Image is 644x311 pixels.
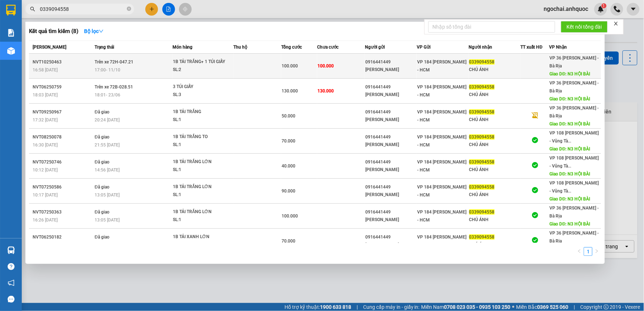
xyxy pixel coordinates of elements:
[365,166,416,174] div: [PERSON_NAME]
[417,159,466,173] span: VP 184 [PERSON_NAME] - HCM
[365,108,416,116] div: 0916441449
[550,105,599,119] span: VP 36 [PERSON_NAME] - Bà Rịa
[95,235,109,240] span: Đã giao
[33,242,58,248] span: 11:24 [DATE]
[365,133,416,141] div: 0916441449
[593,247,601,256] button: right
[469,210,495,215] span: 0339094558
[99,29,104,34] span: down
[428,21,555,33] input: Nhập số tổng đài
[365,116,416,124] div: [PERSON_NAME]
[33,108,92,116] div: NVT09250967
[173,58,227,66] div: 1B TẢI TRẮNG+ 1 TÚI GIẤY
[469,235,495,240] span: 0339094558
[127,7,131,11] span: close-circle
[33,83,92,91] div: NVT06250759
[282,63,298,69] span: 100.000
[84,28,104,34] strong: Bộ lọc
[8,296,14,303] span: message
[365,58,416,66] div: 0916441449
[469,109,495,115] span: 0339094558
[561,21,608,33] button: Kết nối tổng đài
[417,109,466,123] span: VP 184 [PERSON_NAME] - HCM
[469,84,495,90] span: 0339094558
[365,141,416,149] div: [PERSON_NAME]
[365,191,416,199] div: [PERSON_NAME]
[173,241,227,249] div: SL: 1
[282,213,298,219] span: 100.000
[95,192,120,198] span: 13:05 [DATE]
[95,142,120,148] span: 21:55 [DATE]
[550,130,599,144] span: VP 108 [PERSON_NAME] - Vũng Tà...
[127,6,131,13] span: close-circle
[78,25,109,37] button: Bộ lọcdown
[550,155,599,169] span: VP 108 [PERSON_NAME] - Vũng Tà...
[173,108,227,116] div: 1B TẢI TRẮNG
[550,80,599,94] span: VP 36 [PERSON_NAME] - Bà Rịa
[7,47,15,55] img: warehouse-icon
[33,217,58,223] span: 16:26 [DATE]
[550,146,590,152] span: Giao DĐ: N3 HỘI BÀI
[33,167,58,173] span: 10:12 [DATE]
[417,184,466,198] span: VP 184 [PERSON_NAME] - HCM
[33,208,92,216] div: NVT07250363
[365,91,416,99] div: [PERSON_NAME]
[173,183,227,191] div: 1B TẢI TRẮNG LỚN
[550,196,590,202] span: Giao DĐ: N3 HỘI BÀI
[281,45,302,50] span: Tổng cước
[469,91,520,99] div: CHÚ ÁNH
[469,159,495,165] span: 0339094558
[549,45,567,50] span: VP Nhận
[469,116,520,124] div: CHÚ ÁNH
[469,216,520,224] div: CHÚ ÁNH
[173,83,227,91] div: 3 TÚI GIẤY
[95,134,109,140] span: Đã giao
[173,116,227,124] div: SL: 1
[521,45,543,50] span: TT xuất HĐ
[365,183,416,191] div: 0916441449
[173,208,227,216] div: 1B TẢI TRẮNG LỚN
[365,45,385,50] span: Người gửi
[550,121,590,127] span: Giao DĐ: N3 HỘI BÀI
[95,117,120,123] span: 20:24 [DATE]
[33,158,92,166] div: NVT07250746
[317,63,334,69] span: 100.000
[417,84,466,98] span: VP 184 [PERSON_NAME] - HCM
[550,71,590,76] span: Giao DĐ: N3 HỘI BÀI
[282,88,298,94] span: 130.000
[365,233,416,241] div: 0916441449
[282,163,295,169] span: 40.000
[95,184,109,190] span: Đã giao
[30,7,35,12] span: search
[469,66,520,74] div: CHÚ ÁNH
[584,247,593,256] li: 1
[469,241,520,249] div: CHÚ ÁNH
[95,59,133,65] span: Trên xe 72H-047.21
[95,109,109,115] span: Đã giao
[577,249,582,253] span: left
[550,181,599,194] span: VP 108 [PERSON_NAME] - Vũng Tà...
[33,117,58,123] span: 17:32 [DATE]
[550,221,590,227] span: Giao DĐ: N3 HỘI BÀI
[40,5,125,13] input: Tìm tên, số ĐT hoặc mã đơn
[317,45,338,50] span: Chưa cước
[33,45,66,50] span: [PERSON_NAME]
[469,59,495,65] span: 0339094558
[417,59,466,72] span: VP 184 [PERSON_NAME] - HCM
[33,192,58,198] span: 10:17 [DATE]
[317,88,334,94] span: 130.000
[95,167,120,173] span: 14:56 [DATE]
[365,208,416,216] div: 0916441449
[550,55,599,69] span: VP 36 [PERSON_NAME] - Bà Rịa
[469,191,520,199] div: CHÚ ÁNH
[365,241,416,249] div: [PERSON_NAME]
[469,184,495,190] span: 0339094558
[29,28,78,35] h3: Kết quả tìm kiếm ( 8 )
[593,247,601,256] li: Next Page
[584,248,592,256] a: 1
[7,29,15,37] img: solution-icon
[469,166,520,174] div: CHÚ ÁNH
[282,188,295,194] span: 90.000
[95,210,109,215] span: Đã giao
[95,67,120,72] span: 17:00 - 11/10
